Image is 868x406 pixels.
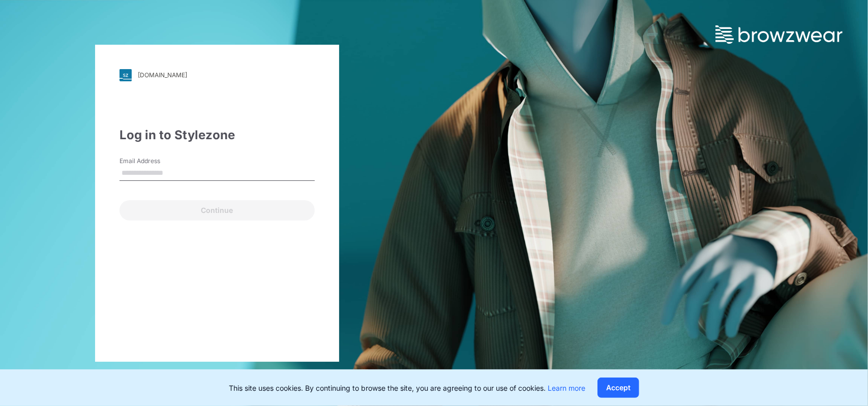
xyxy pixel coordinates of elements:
[119,69,315,81] a: [DOMAIN_NAME]
[119,157,191,166] label: Email Address
[715,25,843,44] img: browzwear-logo.73288ffb.svg
[119,126,315,144] div: Log in to Stylezone
[229,383,585,393] p: This site uses cookies. By continuing to browse the site, you are agreeing to our use of cookies.
[138,71,187,79] div: [DOMAIN_NAME]
[548,384,585,392] a: Learn more
[119,69,132,81] img: svg+xml;base64,PHN2ZyB3aWR0aD0iMjgiIGhlaWdodD0iMjgiIHZpZXdCb3g9IjAgMCAyOCAyOCIgZmlsbD0ibm9uZSIgeG...
[597,378,639,398] button: Accept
